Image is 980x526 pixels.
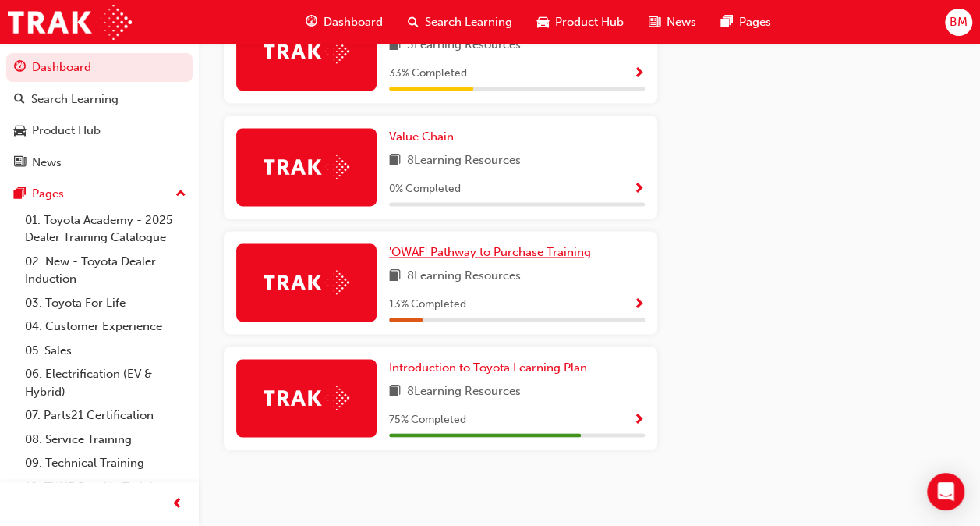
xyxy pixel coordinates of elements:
span: 'OWAF' Pathway to Purchase Training [389,245,591,259]
a: 09. Technical Training [19,451,193,475]
span: News [667,13,696,31]
span: Show Progress [633,298,645,312]
button: BM [945,9,972,36]
span: 13 % Completed [389,296,466,314]
button: Show Progress [633,410,645,430]
span: car-icon [14,124,26,138]
span: BM [950,13,968,31]
span: Product Hub [555,13,624,31]
button: Show Progress [633,295,645,315]
a: 05. Sales [19,339,193,363]
span: Value Chain [389,130,454,144]
span: 33 % Completed [389,65,467,83]
button: Pages [6,179,193,208]
img: Trak [264,386,349,410]
div: Product Hub [32,122,101,140]
a: 07. Parts21 Certification [19,403,193,428]
span: 8 Learning Resources [407,151,521,171]
span: 0 % Completed [389,180,461,198]
a: 06. Electrification (EV & Hybrid) [19,362,193,403]
span: 8 Learning Resources [407,382,521,402]
span: search-icon [408,12,419,32]
a: guage-iconDashboard [293,6,395,38]
button: DashboardSearch LearningProduct HubNews [6,50,193,179]
a: 01. Toyota Academy - 2025 Dealer Training Catalogue [19,208,193,250]
a: Product Hub [6,116,193,145]
a: Dashboard [6,53,193,82]
a: 02. New - Toyota Dealer Induction [19,250,193,291]
span: car-icon [537,12,549,32]
a: Introduction to Toyota Learning Plan [389,359,593,377]
img: Trak [264,155,349,179]
img: Trak [264,270,349,294]
a: 03. Toyota For Life [19,291,193,315]
a: news-iconNews [636,6,709,38]
img: Trak [8,5,132,40]
span: 75 % Completed [389,411,466,429]
span: Show Progress [633,183,645,197]
span: Show Progress [633,414,645,428]
span: Show Progress [633,67,645,81]
span: book-icon [389,382,401,402]
span: news-icon [649,12,660,32]
img: Trak [264,39,349,63]
a: pages-iconPages [709,6,784,38]
a: 10. TUNE Rev-Up Training [19,475,193,499]
span: pages-icon [14,187,26,201]
a: search-iconSearch Learning [395,6,525,38]
div: Open Intercom Messenger [927,473,964,510]
a: car-iconProduct Hub [525,6,636,38]
span: prev-icon [172,495,183,514]
a: 08. Service Training [19,428,193,452]
a: News [6,148,193,177]
span: Introduction to Toyota Learning Plan [389,361,587,375]
span: Dashboard [324,13,383,31]
a: Search Learning [6,85,193,114]
span: search-icon [14,93,25,107]
span: book-icon [389,36,401,55]
span: Search Learning [425,13,512,31]
a: 04. Customer Experience [19,315,193,339]
span: up-icon [175,184,186,204]
span: guage-icon [306,12,317,32]
div: News [32,154,62,172]
span: 8 Learning Resources [407,267,521,286]
span: book-icon [389,151,401,171]
a: Value Chain [389,128,460,146]
span: Pages [739,13,771,31]
span: guage-icon [14,61,26,75]
div: Search Learning [31,91,119,108]
span: book-icon [389,267,401,286]
button: Show Progress [633,64,645,84]
div: Pages [32,185,64,203]
span: 3 Learning Resources [407,36,521,55]
span: news-icon [14,156,26,170]
a: 'OWAF' Pathway to Purchase Training [389,243,597,261]
span: pages-icon [721,12,733,32]
button: Show Progress [633,179,645,199]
